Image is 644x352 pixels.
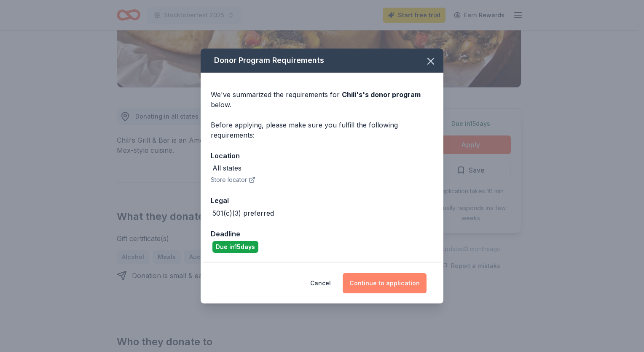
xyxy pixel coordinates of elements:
[212,208,274,218] div: 501(c)(3) preferred
[201,49,443,73] div: Donor Program Requirements
[342,90,421,99] span: Chili's 's donor program
[211,175,255,185] button: Store locator
[212,163,241,173] div: All states
[211,89,433,110] div: We've summarized the requirements for below.
[211,120,433,140] div: Before applying, please make sure you fulfill the following requirements:
[211,228,433,239] div: Deadline
[343,273,427,293] button: Continue to application
[211,195,433,206] div: Legal
[310,273,331,293] button: Cancel
[211,150,433,161] div: Location
[212,241,258,253] div: Due in 15 days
